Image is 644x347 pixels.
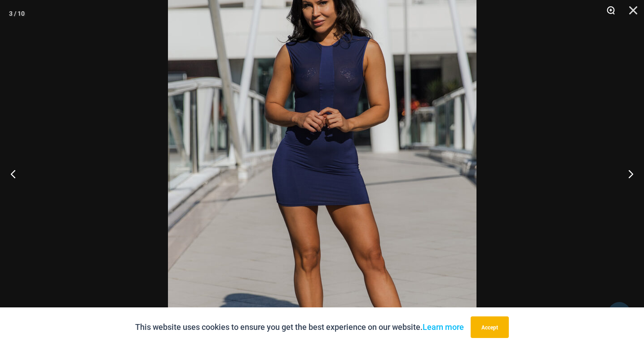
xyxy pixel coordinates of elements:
[471,316,509,338] button: Accept
[610,151,644,196] button: Next
[9,7,25,20] div: 3 / 10
[135,320,464,334] p: This website uses cookies to ensure you get the best experience on our website.
[423,322,464,332] a: Learn more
